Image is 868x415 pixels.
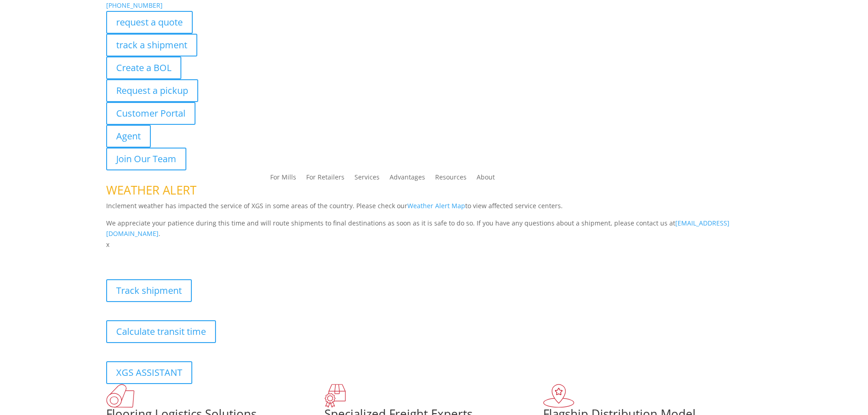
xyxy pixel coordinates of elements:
img: xgs-icon-total-supply-chain-intelligence-red [106,384,134,408]
a: Join Our Team [106,148,186,170]
p: We appreciate your patience during this time and will route shipments to final destinations as so... [106,218,762,240]
a: Agent [106,125,151,148]
a: Advantages [390,174,425,184]
a: Calculate transit time [106,320,216,343]
a: About [477,174,495,184]
a: [PHONE_NUMBER] [106,1,163,10]
img: xgs-icon-focused-on-flooring-red [324,384,346,408]
a: Services [354,174,380,184]
a: Track shipment [106,279,192,302]
a: Request a pickup [106,79,198,102]
b: Visibility, transparency, and control for your entire supply chain. [106,251,309,260]
a: Weather Alert Map [407,201,465,210]
a: For Retailers [306,174,344,184]
a: track a shipment [106,34,197,56]
a: request a quote [106,11,193,34]
a: Customer Portal [106,102,195,125]
p: x [106,239,762,250]
img: xgs-icon-flagship-distribution-model-red [543,384,575,408]
a: XGS ASSISTANT [106,361,192,384]
a: Create a BOL [106,56,181,79]
a: Resources [435,174,467,184]
p: Inclement weather has impacted the service of XGS in some areas of the country. Please check our ... [106,200,762,218]
a: For Mills [270,174,296,184]
span: WEATHER ALERT [106,182,196,198]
